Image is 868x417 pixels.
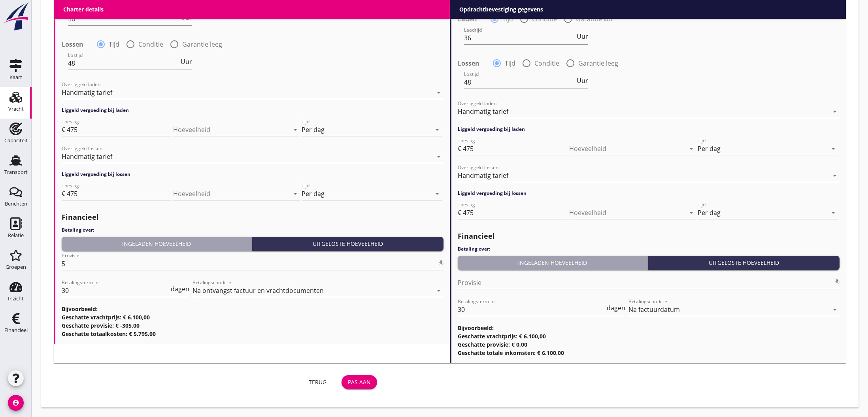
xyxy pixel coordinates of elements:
h3: Geschatte vrachtprijs: € 6.100,00 [62,313,443,321]
button: Uitgeloste hoeveelheid [648,256,840,270]
i: arrow_drop_down [432,125,442,134]
div: € [458,208,463,217]
h4: Liggeld vergoeding bij laden [62,107,443,114]
h3: Geschatte provisie: € 0,00 [458,340,840,349]
span: Uur [181,14,192,21]
label: Conditie [534,59,559,67]
label: Tijd [109,40,119,48]
button: Terug [300,375,335,389]
h2: Financieel [62,212,443,223]
label: Conditie [532,15,557,23]
h3: Bijvoorbeeld: [62,305,443,313]
input: Toeslag [463,142,568,155]
div: Ingeladen hoeveelheid [461,259,645,267]
label: Tijd [502,15,513,23]
input: Betalingstermijn [62,284,169,297]
label: Tijd [505,59,515,67]
label: Garantie vol [576,15,612,23]
div: Na factuurdatum [628,306,680,313]
div: Handmatig tarief [62,153,112,160]
h4: Betaling over: [62,226,443,234]
strong: Laden [458,15,477,23]
div: € [458,144,463,153]
div: Kaart [9,75,22,80]
span: Uur [577,77,588,84]
h2: Financieel [458,231,840,242]
i: account_circle [8,395,24,411]
div: Handmatig tarief [458,172,508,179]
div: % [437,259,443,265]
button: Ingeladen hoeveelheid [62,237,252,251]
div: Na ontvangst factuur en vrachtdocumenten [192,287,324,294]
i: arrow_drop_down [432,189,442,198]
i: arrow_drop_down [434,286,443,295]
div: Handmatig tarief [62,89,112,96]
div: Terug [307,378,329,386]
div: Per dag [302,126,325,133]
div: % [833,278,840,284]
div: Groepen [6,264,26,270]
input: Provisie [62,257,437,270]
div: Relatie [8,233,24,238]
input: Lostijd [68,57,179,70]
button: Ingeladen hoeveelheid [458,256,648,270]
div: Per dag [698,209,721,216]
h4: Liggeld vergoeding bij laden [458,126,840,133]
img: logo-small.a267ee39.svg [2,2,30,31]
button: Pas aan [342,375,377,389]
div: Inzicht [8,296,24,301]
strong: Lossen [62,40,83,48]
i: arrow_drop_down [830,305,840,314]
h4: Liggeld vergoeding bij lossen [458,190,840,197]
input: Provisie [458,276,833,289]
h3: Geschatte totale inkomsten: € 6.100,00 [458,349,840,357]
h3: Bijvoorbeeld: [458,324,840,332]
div: Per dag [698,145,721,152]
i: arrow_drop_down [434,88,443,97]
i: arrow_drop_down [830,107,840,116]
input: Lostijd [464,76,575,89]
div: € [62,189,67,198]
div: Financieel [4,328,28,333]
input: Laadtijd [464,32,575,44]
input: Toeslag [67,123,172,136]
div: Ingeladen hoeveelheid [65,240,249,248]
h3: Geschatte vrachtprijs: € 6.100,00 [458,332,840,340]
i: arrow_drop_down [828,208,838,217]
div: Pas aan [348,378,371,386]
div: Uitgeloste hoeveelheid [651,259,837,267]
h4: Betaling over: [458,245,840,253]
div: Transport [4,170,28,175]
i: arrow_drop_down [291,189,300,198]
h4: Liggeld vergoeding bij lossen [62,171,443,178]
div: Uitgeloste hoeveelheid [255,240,441,248]
div: dagen [605,305,625,311]
div: Vracht [8,106,24,111]
i: arrow_drop_down [830,171,840,180]
div: € [62,125,67,134]
input: Toeslag [67,187,172,200]
input: Laadtijd [68,13,179,25]
div: Per dag [302,190,325,197]
button: Uitgeloste hoeveelheid [252,237,444,251]
i: arrow_drop_down [291,125,300,134]
div: Berichten [5,201,27,206]
label: Garantie leeg [182,40,222,48]
span: Uur [577,33,588,40]
input: Toeslag [463,206,568,219]
input: Betalingstermijn [458,303,605,316]
span: Uur [181,58,192,65]
div: dagen [169,286,189,292]
i: arrow_drop_down [687,208,696,217]
h3: Geschatte totaalkosten: € 5.795,00 [62,330,443,338]
label: Conditie [138,40,163,48]
h3: Geschatte provisie: € -305,00 [62,321,443,330]
i: arrow_drop_down [687,144,696,153]
i: arrow_drop_down [828,144,838,153]
label: Garantie leeg [578,59,618,67]
strong: Lossen [458,59,479,67]
div: Handmatig tarief [458,108,508,115]
div: Capaciteit [4,138,28,143]
i: arrow_drop_down [434,152,443,161]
